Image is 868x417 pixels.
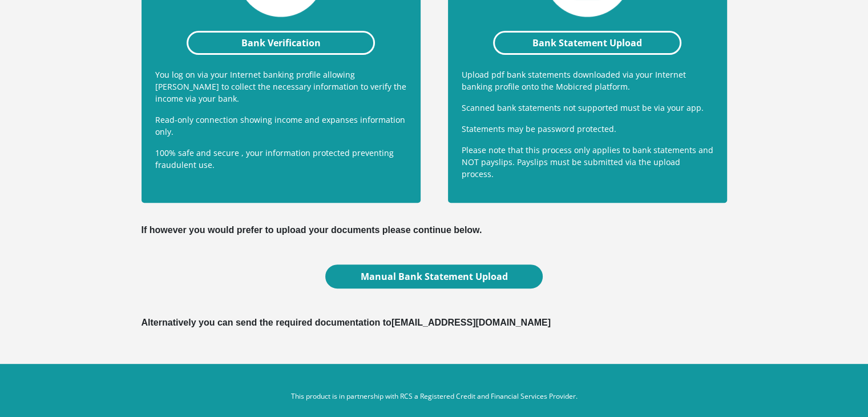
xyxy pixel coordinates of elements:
[155,147,407,171] p: 100% safe and secure , your information protected preventing fraudulent use.
[462,123,713,135] p: Statements may be password protected.
[142,318,551,327] b: Alternatively you can send the required documentation to [EMAIL_ADDRESS][DOMAIN_NAME]
[493,31,682,55] a: Bank Statement Upload
[462,102,713,114] p: Scanned bank statements not supported must be via your app.
[462,144,713,180] p: Please note that this process only applies to bank statements and NOT payslips. Payslips must be ...
[325,264,542,288] a: Manual Bank Statement Upload
[155,114,407,138] p: Read-only connection showing income and expanses information only.
[142,225,482,235] b: If however you would prefer to upload your documents please continue below.
[155,69,407,105] p: You log on via your Internet banking profile allowing [PERSON_NAME] to collect the necessary info...
[118,391,751,402] p: This product is in partnership with RCS a Registered Credit and Financial Services Provider.
[462,69,713,93] p: Upload pdf bank statements downloaded via your Internet banking profile onto the Mobicred platform.
[187,31,376,55] a: Bank Verification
